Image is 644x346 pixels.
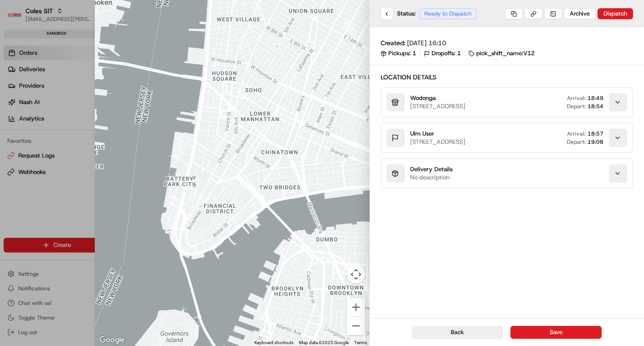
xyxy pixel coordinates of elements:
span: 18:49 [587,94,603,102]
span: 18:57 [587,130,603,137]
span: Depart: [567,103,586,110]
div: Ready to Dispatch [419,8,477,19]
h2: Location Details [381,73,634,82]
button: Archive [564,8,596,19]
span: Created: [381,38,405,47]
span: Depart: [567,138,586,146]
h3: ulm user [410,130,465,138]
span: [STREET_ADDRESS] [410,138,465,146]
div: Status: [381,7,477,20]
h3: Delivery Details [410,165,453,173]
button: Map camera controls [347,265,365,283]
span: 19:08 [587,138,603,146]
span: 1 [457,49,461,58]
span: [DATE] 16:10 [407,38,446,47]
button: Wodonga[STREET_ADDRESS]Arrival:18:49Depart:18:54 [381,88,633,117]
button: Zoom in [347,298,365,316]
div: pick_shift_name:V12 [469,49,535,58]
button: Keyboard shortcuts [254,340,294,346]
span: Arrival: [567,94,586,102]
a: Terms [354,340,367,345]
button: ulm user[STREET_ADDRESS]Arrival:18:57Depart:19:08 [381,123,633,152]
span: [STREET_ADDRESS] [410,102,465,110]
span: Arrival: [567,130,586,137]
a: Open this area in Google Maps (opens a new window) [97,334,127,346]
span: Map data ©2025 Google [299,340,349,345]
button: Zoom out [347,317,365,335]
button: Back [412,326,503,339]
button: Dispatch [598,8,633,19]
button: Delivery DetailsNo description [381,159,633,188]
button: Save [510,326,602,339]
img: Google [97,334,127,346]
span: No description [410,173,453,182]
span: 1 [412,49,416,58]
h3: Wodonga [410,94,465,102]
span: 18:54 [587,103,603,110]
span: Dropoffs: [432,49,455,58]
span: Pickups: [388,49,411,58]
